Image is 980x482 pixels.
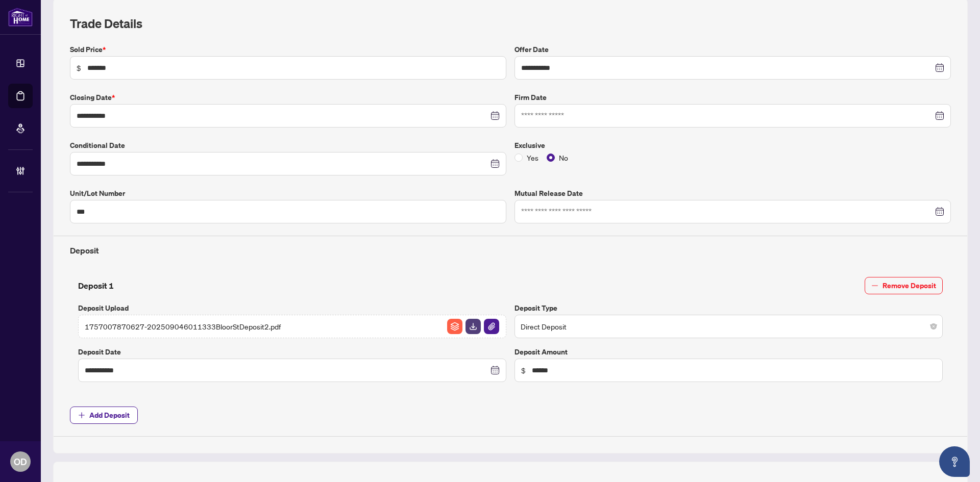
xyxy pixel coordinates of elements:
[70,92,506,103] label: Closing Date
[78,315,506,338] span: 1757007870627-202509046011333BloorStDeposit2.pdfFile ArchiveFile DownloadFile Attachement
[555,152,572,163] span: No
[465,319,481,334] img: File Download
[521,317,937,336] span: Direct Deposit
[85,321,281,332] span: 1757007870627-202509046011333BloorStDeposit2.pdf
[939,446,970,477] button: Open asap
[70,15,951,32] h2: Trade Details
[70,244,951,257] h4: Deposit
[514,44,951,55] label: Offer Date
[78,302,506,314] label: Deposit Upload
[484,319,499,334] img: File Attachement
[78,280,114,292] h4: Deposit 1
[930,323,937,329] span: close-circle
[465,318,481,335] button: File Download
[521,365,526,376] span: $
[89,407,130,423] span: Add Deposit
[883,277,936,294] span: Remove Deposit
[78,346,506,358] label: Deposit Date
[70,140,506,151] label: Conditional Date
[77,62,81,73] span: $
[523,152,543,163] span: Yes
[483,318,500,335] button: File Attachement
[447,319,462,334] img: File Archive
[70,188,506,199] label: Unit/Lot Number
[447,318,463,335] button: File Archive
[871,282,878,289] span: minus
[514,302,943,314] label: Deposit Type
[514,346,943,358] label: Deposit Amount
[514,188,951,199] label: Mutual Release Date
[514,92,951,103] label: Firm Date
[78,412,85,419] span: plus
[70,407,138,424] button: Add Deposit
[70,44,506,55] label: Sold Price
[865,277,943,294] button: Remove Deposit
[14,454,27,469] span: OD
[8,8,33,27] img: logo
[514,140,951,151] label: Exclusive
